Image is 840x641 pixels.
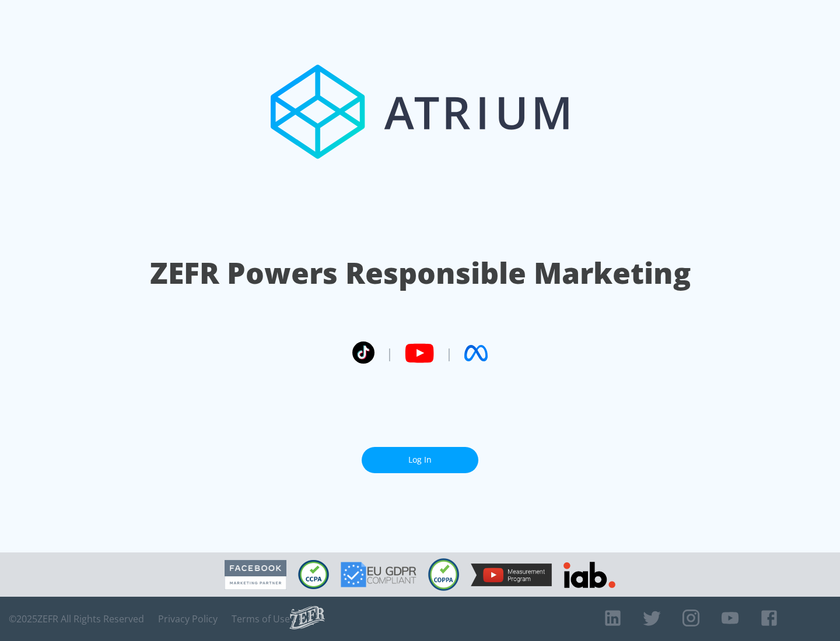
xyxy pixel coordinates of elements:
a: Terms of Use [232,613,290,625]
img: YouTube Measurement Program [471,563,552,586]
span: | [446,344,453,362]
a: Log In [362,447,478,473]
img: COPPA Compliant [428,558,459,591]
img: Facebook Marketing Partner [225,560,286,590]
img: GDPR Compliant [341,562,416,587]
span: © 2025 ZEFR All Rights Reserved [9,613,144,625]
img: CCPA Compliant [298,560,329,589]
h1: ZEFR Powers Responsible Marketing [150,253,691,293]
a: Privacy Policy [158,613,218,625]
span: | [386,344,393,362]
img: IAB [563,562,615,588]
